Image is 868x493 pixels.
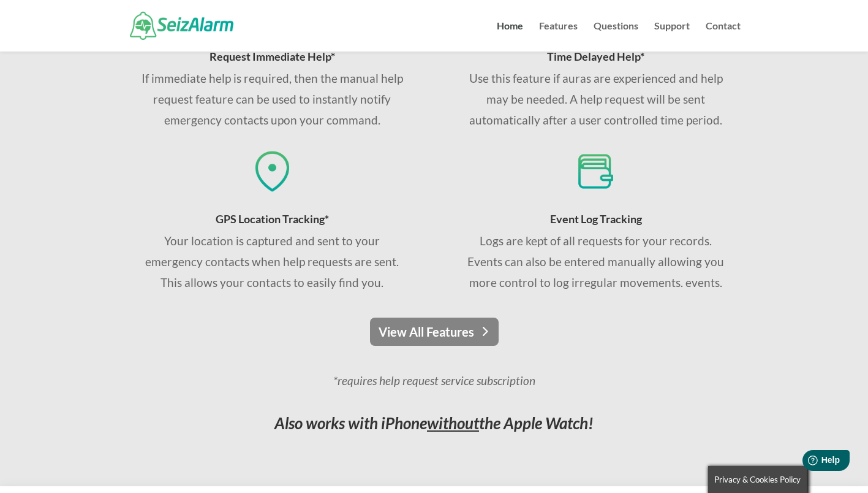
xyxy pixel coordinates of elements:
p: If immediate help is required, then the manual help request feature can be used to instantly noti... [141,68,404,131]
span: Event Log Tracking [550,212,642,226]
em: *requires help request service subscription [333,373,535,388]
a: Support [654,21,690,52]
span: Time Delayed Help* [547,50,644,63]
div: Your location is captured and sent to your emergency contacts when help requests are sent. This a... [141,231,404,294]
img: SeizAlarm [130,12,233,39]
p: Logs are kept of all requests for your records. Events can also be entered manually allowing you ... [464,231,727,294]
img: Track seizure events for your records and share with your doctor [573,148,618,195]
img: GPS coordinates sent to contacts if seizure is detected [249,148,295,195]
iframe: Help widget launcher [759,445,855,480]
a: Home [497,21,523,52]
span: Request Immediate Help* [209,50,335,63]
a: Contact [706,21,741,52]
a: Features [539,21,578,52]
a: View All Features [370,318,499,346]
span: Privacy & Cookies Policy [714,475,801,484]
p: Use this feature if auras are experienced and help may be needed. A help request will be sent aut... [464,68,727,131]
span: without [427,413,479,433]
a: Questions [594,21,638,52]
em: Also works with iPhone the Apple Watch! [274,413,594,433]
span: GPS Location Tracking* [216,212,329,226]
